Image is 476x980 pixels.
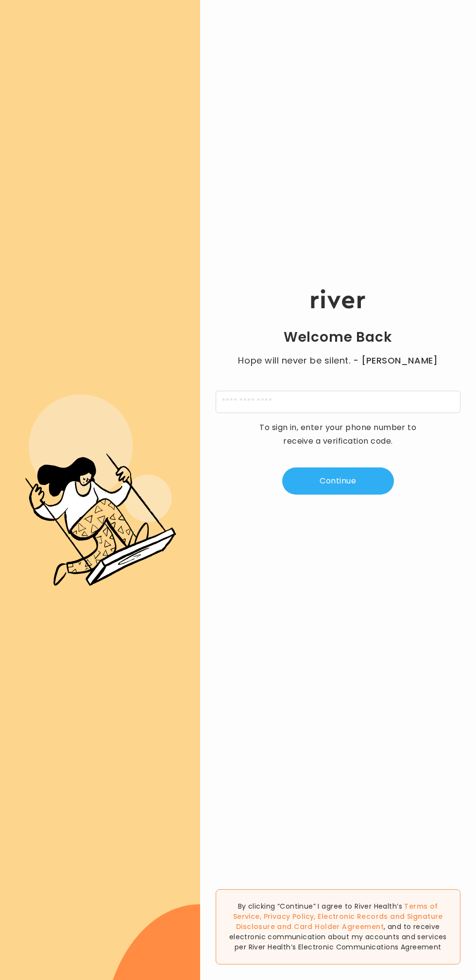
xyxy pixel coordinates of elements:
[264,912,314,921] a: Privacy Policy
[233,901,443,931] span: , , and
[353,354,438,367] span: - [PERSON_NAME]
[253,421,423,448] p: To sign in, enter your phone number to receive a verification code.
[233,901,438,921] a: Terms of Service
[294,922,384,931] a: Card Holder Agreement
[284,329,392,346] h1: Welcome Back
[216,889,460,964] div: By clicking “Continue” I agree to River Health’s
[282,467,394,495] button: Continue
[229,922,447,952] span: , and to receive electronic communication about my accounts and services per River Health’s Elect...
[216,354,460,367] p: Hope will never be silent.
[236,912,443,931] a: Electronic Records and Signature Disclosure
